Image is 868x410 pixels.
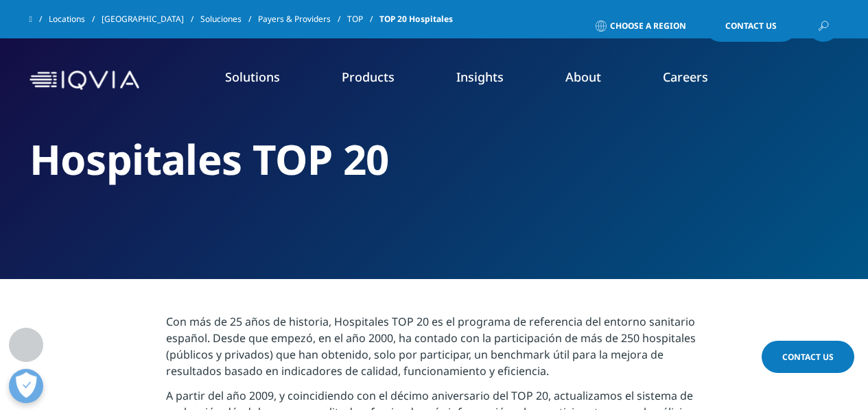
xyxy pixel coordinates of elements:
span: Contact Us [782,351,834,363]
p: Con más de 25 años de historia, Hospitales TOP 20 es el programa de referencia del entorno sanita... [166,313,702,387]
a: Contact Us [705,10,797,42]
a: Products [342,69,395,85]
h2: Hospitales TOP 20 [30,134,839,185]
nav: Primary [145,48,839,112]
a: Contact Us [762,341,854,373]
a: Insights [456,69,504,85]
a: Careers [663,69,708,85]
a: Solutions [225,69,280,85]
span: Choose a Region [610,21,686,32]
a: About [565,69,601,85]
span: Contact Us [725,22,777,30]
button: Ouvrir le centre de préférences [9,369,43,403]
